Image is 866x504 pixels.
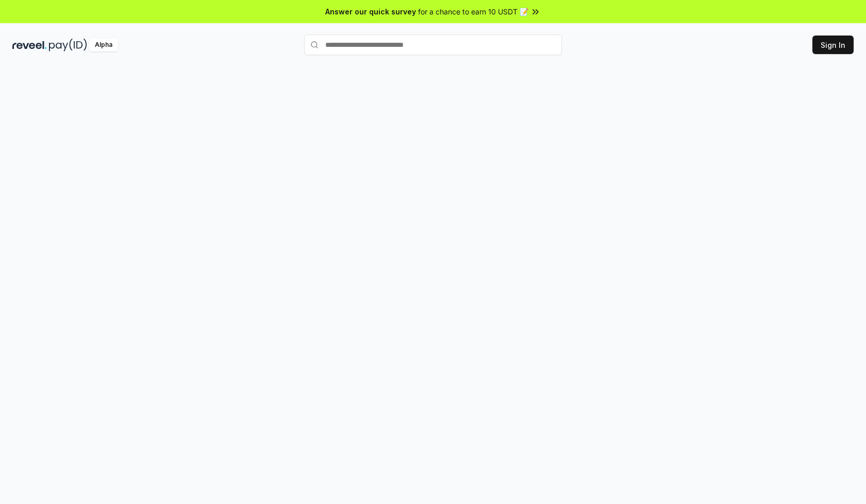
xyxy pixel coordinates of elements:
[49,39,87,51] img: pay_id
[12,39,47,51] img: reveel_dark
[325,6,416,17] span: Answer our quick survey
[89,39,118,51] div: Alpha
[812,36,854,54] button: Sign In
[418,6,528,17] span: for a chance to earn 10 USDT 📝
